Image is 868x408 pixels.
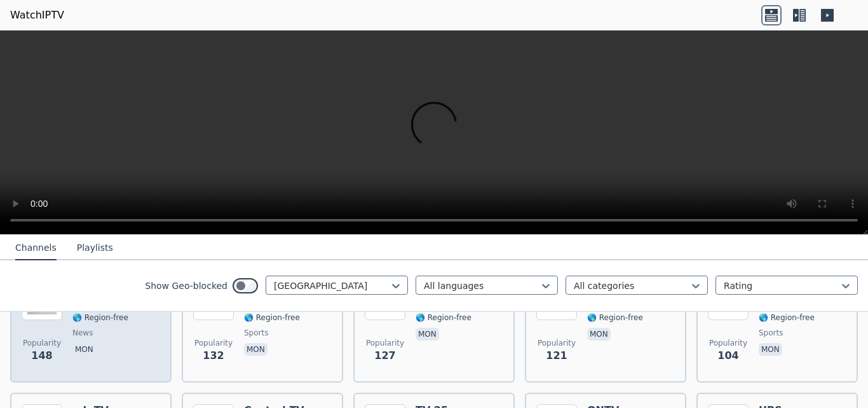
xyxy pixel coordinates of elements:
[72,343,96,356] p: mon
[546,348,567,363] span: 121
[23,338,61,348] span: Popularity
[244,328,268,338] span: sports
[72,313,128,323] span: 🌎 Region-free
[587,313,643,323] span: 🌎 Region-free
[416,328,439,341] p: mon
[374,348,395,363] span: 127
[194,338,233,348] span: Popularity
[759,328,783,338] span: sports
[759,343,782,356] p: mon
[416,313,471,323] span: 🌎 Region-free
[244,343,268,356] p: mon
[717,348,738,363] span: 104
[77,236,113,260] button: Playlists
[15,236,57,260] button: Channels
[709,338,747,348] span: Popularity
[244,313,300,323] span: 🌎 Region-free
[10,8,64,23] a: WatchIPTV
[31,348,52,363] span: 148
[145,279,227,292] label: Show Geo-blocked
[587,328,611,341] p: mon
[538,338,576,348] span: Popularity
[759,313,815,323] span: 🌎 Region-free
[366,338,404,348] span: Popularity
[203,348,224,363] span: 132
[72,328,93,338] span: news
